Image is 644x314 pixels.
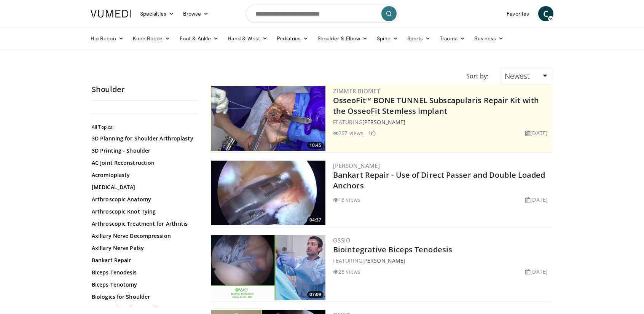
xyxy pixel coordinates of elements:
h2: Shoulder [92,84,198,94]
a: 10:45 [211,86,325,151]
input: Search topics, interventions [246,5,398,23]
h2: All Topics: [92,124,196,130]
li: [DATE] [525,268,548,276]
img: f54b0be7-13b6-4977-9a5b-cecc55ea2090.300x170_q85_crop-smart_upscale.jpg [211,235,325,300]
a: 3D Printing - Shoulder [92,147,194,155]
a: Axillary Nerve Decompression [92,232,194,240]
li: [DATE] [525,129,548,137]
div: FEATURING [333,257,551,265]
a: Arthroscopic Treatment for Arthritis [92,220,194,228]
span: 10:45 [307,142,324,149]
a: Hip Recon [86,31,128,46]
a: Bankart Repair - Use of Direct Passer and Double Loaded Anchors [333,170,545,191]
div: FEATURING [333,118,551,126]
a: Newest [500,68,552,84]
a: 3D Planning for Shoulder Arthroplasty [92,135,194,142]
a: Trauma [435,31,470,46]
a: Knee Recon [128,31,175,46]
a: Hand & Wrist [223,31,272,46]
a: 07:09 [211,235,325,300]
a: Biceps Tenodesis [92,269,194,276]
a: Bone Grafting for Instability [92,305,194,313]
li: [DATE] [525,196,548,204]
img: cd449402-123d-47f7-b112-52d159f17939.300x170_q85_crop-smart_upscale.jpg [211,161,325,225]
a: Browse [179,6,214,21]
a: [MEDICAL_DATA] [92,183,194,191]
a: [PERSON_NAME] [362,257,405,264]
a: Bankart Repair [92,257,194,264]
a: Arthroscopic Anatomy [92,196,194,203]
a: Business [470,31,509,46]
span: Newest [505,71,530,81]
li: 267 views [333,129,363,137]
a: Biceps Tenotomy [92,281,194,288]
a: Specialties [135,6,179,21]
a: [PERSON_NAME] [333,162,380,169]
a: Zimmer Biomet [333,87,380,95]
a: OSSIO [333,236,351,244]
div: Sort by: [461,68,494,84]
a: Foot & Ankle [175,31,223,46]
a: Shoulder & Elbow [313,31,372,46]
a: [PERSON_NAME] [362,118,405,126]
a: Sports [403,31,435,46]
a: Spine [372,31,402,46]
li: 18 views [333,196,360,204]
a: C [538,6,553,21]
a: Axillary Nerve Palsy [92,244,194,252]
a: Biologics for Shoulder [92,293,194,301]
span: 07:09 [307,291,324,298]
li: 1 [368,129,376,137]
img: 2f1af013-60dc-4d4f-a945-c3496bd90c6e.300x170_q85_crop-smart_upscale.jpg [211,86,325,151]
a: Arthroscopic Knot Tying [92,208,194,215]
a: Acromioplasty [92,171,194,179]
a: OsseoFit™ BONE TUNNEL Subscapularis Repair Kit with the OsseoFit Stemless Implant [333,95,539,116]
a: 04:37 [211,161,325,225]
span: 04:37 [307,217,324,223]
li: 28 views [333,268,360,276]
a: Favorites [502,6,534,21]
a: AC Joint Reconstruction [92,159,194,167]
a: Pediatrics [272,31,313,46]
img: VuMedi Logo [91,10,131,18]
a: Biointegrative Biceps Tenodesis [333,244,452,255]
